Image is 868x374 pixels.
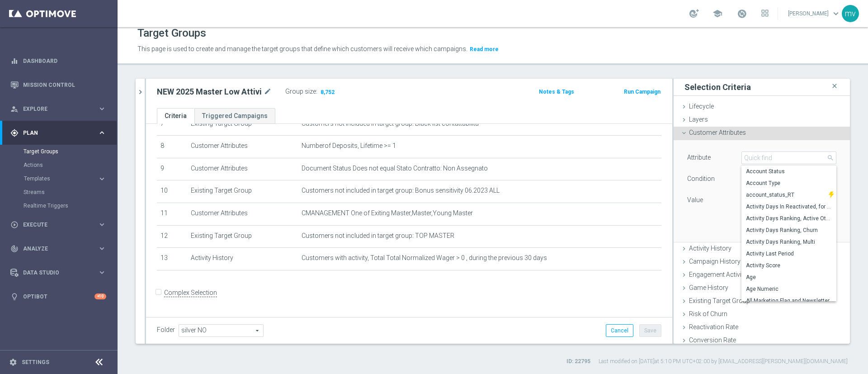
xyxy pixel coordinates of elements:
[689,103,714,110] span: Lifecycle
[10,245,107,252] button: track_changes Analyze keyboard_arrow_right
[23,49,106,73] a: Dashboard
[316,88,317,95] label: :
[10,221,107,228] button: play_circle_outline Execute keyboard_arrow_right
[746,262,832,269] span: Activity Score
[566,358,590,365] label: ID: 22795
[24,172,117,185] div: Templates
[157,180,187,203] td: 10
[469,44,500,54] button: Read more
[302,165,488,172] span: Document Status Does not equal Stato Contratto: Non Assegnato
[689,271,746,278] span: Engagement Activity
[639,324,661,337] button: Save
[687,196,703,204] label: Value
[10,245,19,253] i: track_changes
[599,358,848,365] label: Last modified on [DATE] at 5:10 PM UTC+02:00 by [EMAIL_ADDRESS][PERSON_NAME][DOMAIN_NAME]
[10,129,107,137] button: gps_fixed Plan keyboard_arrow_right
[10,269,107,276] button: Data Studio keyboard_arrow_right
[689,284,728,291] span: Game History
[23,106,98,112] span: Explore
[827,154,834,161] span: search
[22,360,49,365] a: Settings
[157,248,187,270] td: 13
[746,285,832,293] span: Age Numeric
[94,294,106,299] div: +10
[24,158,117,172] div: Actions
[157,136,187,158] td: 8
[98,128,106,137] i: keyboard_arrow_right
[137,45,467,52] span: This page is used to create and manage the target groups that define which customers will receive...
[10,57,19,65] i: equalizer
[187,203,298,225] td: Customer Attributes
[98,268,106,277] i: keyboard_arrow_right
[10,73,106,97] div: Mission Control
[712,9,722,19] span: school
[187,113,298,136] td: Existing Target Group
[746,215,832,222] span: Activity Days Ranking, Active Other
[746,227,832,234] span: Activity Days Ranking, Churn
[10,293,107,300] button: lightbulb Optibot +10
[689,323,738,331] span: Reactivation Rate
[23,246,98,251] span: Analyze
[23,222,98,227] span: Execute
[24,145,117,158] div: Target Groups
[741,151,836,164] input: Quick find
[687,175,715,182] lable: Condition
[137,27,206,40] h1: Target Groups
[23,73,106,97] a: Mission Control
[23,130,98,136] span: Plan
[24,202,94,209] a: Realtime Triggers
[689,258,741,265] span: Campaign History
[24,175,107,182] button: Templates keyboard_arrow_right
[10,221,98,229] div: Execute
[98,175,106,183] i: keyboard_arrow_right
[24,199,117,213] div: Realtime Triggers
[24,189,94,196] a: Streams
[10,49,106,73] div: Dashboard
[302,142,396,150] span: Numberof Deposits, Lifetime >= 1
[10,105,107,113] button: person_search Explore keyboard_arrow_right
[746,203,832,210] span: Activity Days In Reactivated, for Segmentation Layer
[157,113,187,136] td: 7
[689,336,736,344] span: Conversion Rate
[187,136,298,158] td: Customer Attributes
[24,161,94,169] a: Actions
[606,324,633,337] button: Cancel
[10,105,98,113] div: Explore
[98,220,106,229] i: keyboard_arrow_right
[830,80,839,92] i: close
[302,232,454,240] span: Customers not included in target group: TOP MASTER
[10,81,107,89] div: Mission Control
[157,326,175,334] label: Folder
[746,168,832,175] span: Account Status
[689,116,708,123] span: Layers
[689,310,727,317] span: Risk of Churn
[689,129,746,136] span: Customer Attributes
[264,86,272,97] i: mode_edit
[320,89,335,97] span: 8,752
[285,88,316,95] label: Group size
[98,244,106,253] i: keyboard_arrow_right
[831,9,841,19] span: keyboard_arrow_down
[98,104,106,113] i: keyboard_arrow_right
[10,245,98,253] div: Analyze
[746,180,832,187] span: Account Type
[10,129,19,137] i: gps_fixed
[157,86,262,97] h2: NEW 2025 Master Low Attivi
[187,180,298,203] td: Existing Target Group
[687,154,711,161] lable: Attribute
[157,108,194,124] a: Criteria
[302,187,500,194] span: Customers not included in target group: Bonus sensitivity 06.2023 ALL
[24,185,117,199] div: Streams
[689,245,731,252] span: Activity History
[10,105,19,113] i: person_search
[187,158,298,180] td: Customer Attributes
[10,269,98,277] div: Data Studio
[24,148,94,155] a: Target Groups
